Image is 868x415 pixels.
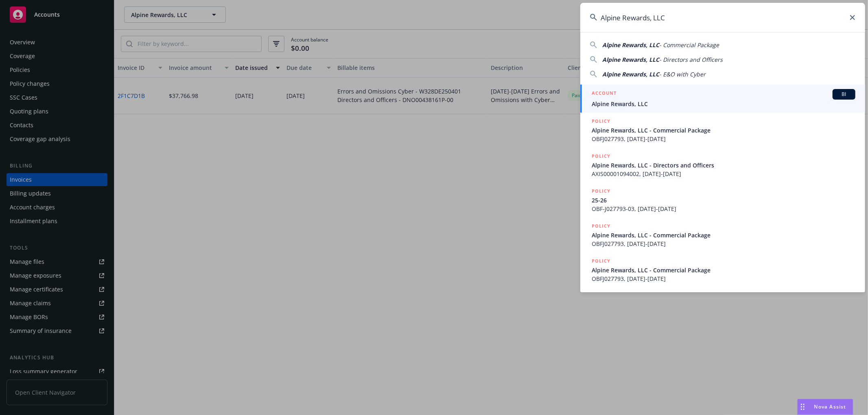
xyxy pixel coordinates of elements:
span: OBFJ027793, [DATE]-[DATE] [592,274,855,283]
span: - E&O with Cyber [659,70,706,78]
span: Alpine Rewards, LLC - Commercial Package [592,126,855,135]
h5: POLICY [592,222,610,230]
a: ACCOUNTBIAlpine Rewards, LLC [580,85,865,113]
span: Alpine Rewards, LLC [592,100,855,108]
span: AXIS00001094002, [DATE]-[DATE] [592,169,855,178]
button: Nova Assist [797,399,853,415]
input: Search... [580,3,865,32]
span: OBFJ027793, [DATE]-[DATE] [592,135,855,143]
span: Alpine Rewards, LLC [602,70,659,78]
h5: POLICY [592,257,610,265]
h5: POLICY [592,117,610,125]
span: - Commercial Package [659,41,719,49]
a: POLICY25-26OBF-J027793-03, [DATE]-[DATE] [580,183,865,217]
h5: ACCOUNT [592,89,617,99]
a: POLICYAlpine Rewards, LLC - Commercial PackageOBFJ027793, [DATE]-[DATE] [580,217,865,252]
div: Drag to move [798,399,808,415]
span: Alpine Rewards, LLC - Directors and Officers [592,161,855,169]
span: Alpine Rewards, LLC - Commercial Package [592,231,855,239]
h5: POLICY [592,187,610,195]
a: POLICYAlpine Rewards, LLC - Commercial PackageOBFJ027793, [DATE]-[DATE] [580,113,865,148]
span: OBFJ027793, [DATE]-[DATE] [592,239,855,248]
a: POLICYAlpine Rewards, LLC - Directors and OfficersAXIS00001094002, [DATE]-[DATE] [580,148,865,183]
span: Alpine Rewards, LLC [602,41,659,49]
span: 25-26 [592,196,855,204]
span: - Directors and Officers [659,56,723,63]
span: Alpine Rewards, LLC [602,56,659,63]
span: Nova Assist [814,403,846,410]
span: Alpine Rewards, LLC - Commercial Package [592,266,855,274]
a: POLICYAlpine Rewards, LLC - Commercial PackageOBFJ027793, [DATE]-[DATE] [580,252,865,287]
span: OBF-J027793-03, [DATE]-[DATE] [592,204,855,213]
span: BI [836,91,852,98]
h5: POLICY [592,152,610,160]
